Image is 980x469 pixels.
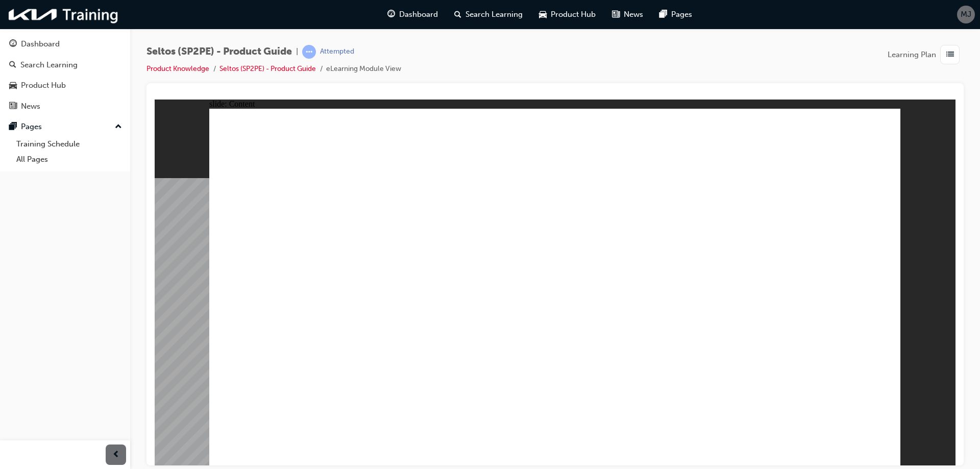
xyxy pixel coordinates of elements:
span: list-icon [946,48,954,61]
span: Product Hub [551,9,596,20]
span: search-icon [9,61,16,70]
span: Search Learning [465,9,523,20]
button: Learning Plan [888,45,964,64]
button: Pages [4,117,126,136]
span: News [624,9,643,20]
span: | [296,46,298,58]
div: Search Learning [20,59,78,71]
a: Seltos (SP2PE) - Product Guide [219,64,316,73]
span: Dashboard [399,9,438,20]
span: guage-icon [387,8,395,21]
img: kia-training [5,4,122,25]
span: guage-icon [9,40,17,49]
a: guage-iconDashboard [379,4,446,25]
span: Pages [671,9,692,20]
button: DashboardSearch LearningProduct HubNews [4,33,126,117]
span: prev-icon [112,449,120,461]
span: Seltos (SP2PE) - Product Guide [146,46,292,58]
a: Dashboard [4,35,126,54]
span: MJ [961,9,971,20]
div: Attempted [320,47,354,57]
div: Pages [21,121,42,133]
span: pages-icon [659,8,667,21]
a: Training Schedule [12,136,126,152]
div: News [21,101,40,112]
span: search-icon [454,8,461,21]
button: MJ [957,6,975,23]
a: All Pages [12,152,126,167]
span: pages-icon [9,122,17,132]
span: up-icon [115,120,122,134]
span: car-icon [9,81,17,90]
span: news-icon [612,8,620,21]
a: Product Hub [4,76,126,95]
span: news-icon [9,102,17,111]
span: Learning Plan [888,49,936,61]
a: news-iconNews [604,4,651,25]
a: Search Learning [4,56,126,75]
a: car-iconProduct Hub [531,4,604,25]
li: eLearning Module View [326,63,401,75]
div: Dashboard [21,38,60,50]
div: Product Hub [21,80,66,91]
a: Product Knowledge [146,64,209,73]
a: search-iconSearch Learning [446,4,531,25]
a: pages-iconPages [651,4,700,25]
span: car-icon [539,8,547,21]
a: News [4,97,126,116]
span: learningRecordVerb_ATTEMPT-icon [302,45,316,59]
